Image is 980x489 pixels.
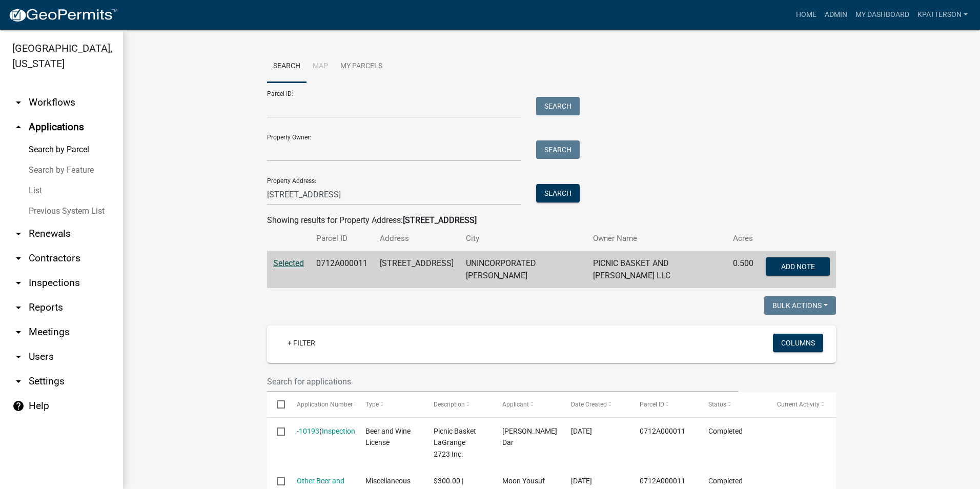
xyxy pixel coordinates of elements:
[727,251,760,289] td: 0.500
[12,121,25,133] i: arrow_drop_up
[403,215,477,225] strong: [STREET_ADDRESS]
[766,257,830,276] button: Add Note
[502,401,529,408] span: Applicant
[571,477,592,485] span: 03/12/2025
[12,252,25,264] i: arrow_drop_down
[267,214,836,227] div: Showing results for Property Address:
[334,50,389,83] a: My Parcels
[12,301,25,314] i: arrow_drop_down
[267,50,307,83] a: Search
[727,227,760,251] th: Acres
[297,425,346,437] div: ( )
[764,296,836,315] button: Bulk Actions
[460,251,587,289] td: UNINCORPORATED [PERSON_NAME]
[12,96,25,109] i: arrow_drop_down
[424,392,493,417] datatable-header-cell: Description
[767,392,836,417] datatable-header-cell: Current Activity
[365,477,411,485] span: Miscellaneous
[365,401,379,408] span: Type
[273,258,304,268] a: Selected
[12,228,25,240] i: arrow_drop_down
[781,262,814,271] span: Add Note
[536,184,580,202] button: Search
[12,400,25,412] i: help
[493,392,561,417] datatable-header-cell: Applicant
[587,251,727,289] td: PICNIC BASKET AND [PERSON_NAME] LLC
[536,97,580,115] button: Search
[287,392,355,417] datatable-header-cell: Application Number
[640,427,685,435] span: 0712A000011
[708,477,743,485] span: Completed
[297,427,319,435] a: -10193
[851,5,913,25] a: My Dashboard
[630,392,699,417] datatable-header-cell: Parcel ID
[587,227,727,251] th: Owner Name
[374,251,460,289] td: [STREET_ADDRESS]
[571,427,592,435] span: 04/09/2025
[561,392,630,417] datatable-header-cell: Date Created
[773,334,823,352] button: Columns
[297,401,353,408] span: Application Number
[640,401,664,408] span: Parcel ID
[12,351,25,363] i: arrow_drop_down
[699,392,767,417] datatable-header-cell: Status
[374,227,460,251] th: Address
[365,427,411,447] span: Beer and Wine License
[434,427,476,459] span: Picnic Basket LaGrange 2723 Inc.
[821,5,851,25] a: Admin
[708,401,726,408] span: Status
[708,427,743,435] span: Completed
[460,227,587,251] th: City
[310,227,374,251] th: Parcel ID
[640,477,685,485] span: 0712A000011
[355,392,424,417] datatable-header-cell: Type
[792,5,821,25] a: Home
[777,401,820,408] span: Current Activity
[12,326,25,338] i: arrow_drop_down
[12,375,25,388] i: arrow_drop_down
[267,371,739,392] input: Search for applications
[571,401,607,408] span: Date Created
[536,140,580,159] button: Search
[279,334,323,352] a: + Filter
[322,427,359,435] a: Inspections
[267,392,287,417] datatable-header-cell: Select
[310,251,374,289] td: 0712A000011
[12,277,25,289] i: arrow_drop_down
[502,427,557,447] span: Mohammad Yousuf Dar
[913,5,972,25] a: KPATTERSON
[434,401,465,408] span: Description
